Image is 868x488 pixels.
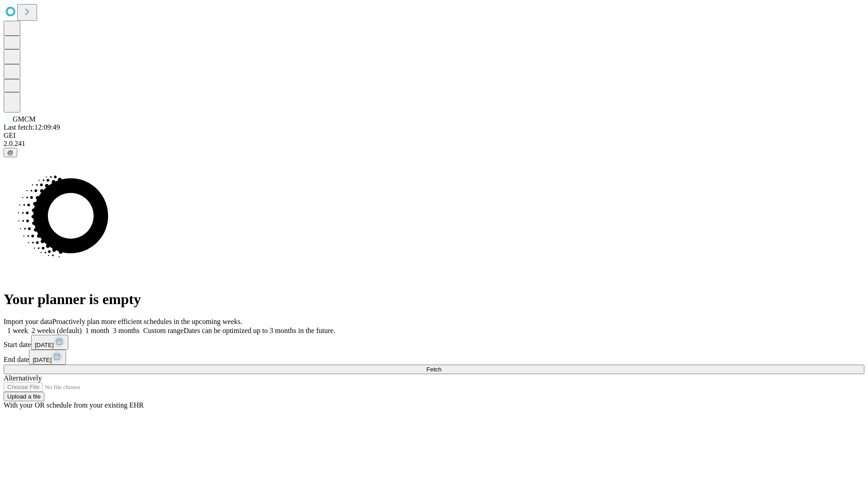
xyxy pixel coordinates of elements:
[4,350,864,365] div: End date
[184,327,335,334] span: Dates can be optimized up to 3 months in the future.
[7,149,14,156] span: @
[7,327,28,334] span: 1 week
[4,140,864,148] div: 2.0.241
[4,365,864,374] button: Fetch
[32,327,82,334] span: 2 weeks (default)
[29,350,66,365] button: [DATE]
[143,327,184,334] span: Custom range
[4,131,864,140] div: GEI
[13,115,36,123] span: GMCM
[4,123,60,131] span: Last fetch: 12:09:49
[4,335,864,350] div: Start date
[4,401,144,409] span: With your OR schedule from your existing EHR
[113,327,140,334] span: 3 months
[31,335,68,350] button: [DATE]
[33,357,52,363] span: [DATE]
[4,291,864,308] h1: Your planner is empty
[52,318,242,325] span: Proactively plan more efficient schedules in the upcoming weeks.
[4,148,17,157] button: @
[4,392,44,401] button: Upload a file
[4,374,42,382] span: Alternatively
[35,342,54,348] span: [DATE]
[426,366,441,373] span: Fetch
[85,327,109,334] span: 1 month
[4,318,52,325] span: Import your data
